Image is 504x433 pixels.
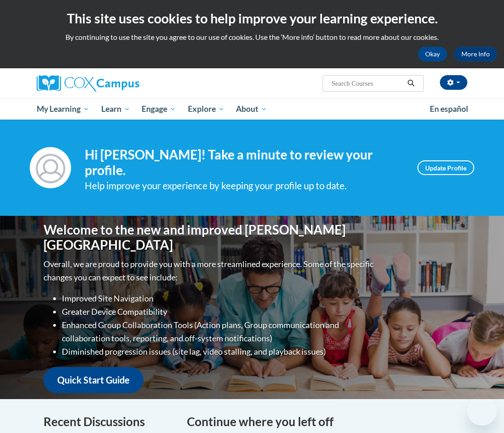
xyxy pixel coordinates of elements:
img: Profile Image [30,147,71,188]
a: About [230,99,274,120]
button: Account Settings [440,75,467,90]
span: My Learning [37,104,89,115]
li: Diminished progression issues (site lag, video stalling, and playback issues) [62,345,376,358]
div: Help improve your experience by keeping your profile up to date. [85,178,404,193]
h4: Recent Discussions [44,413,173,431]
a: Cox Campus [37,75,171,92]
a: Learn [95,99,136,120]
p: Overall, we are proud to provide you with a more streamlined experience. Some of the specific cha... [44,258,376,284]
button: Okay [418,47,447,61]
span: Learn [101,104,130,115]
img: Cox Campus [37,75,139,92]
iframe: Button to launch messaging window [467,396,497,426]
h1: Welcome to the new and improved [PERSON_NAME][GEOGRAPHIC_DATA] [44,222,376,253]
span: Engage [142,104,176,115]
a: My Learning [31,99,95,120]
a: Engage [136,99,182,120]
h4: Continue where you left off [187,413,460,431]
button: Search [404,78,418,89]
h4: Hi [PERSON_NAME]! Take a minute to review your profile. [85,147,404,178]
a: Explore [182,99,230,120]
span: En español [430,104,468,114]
span: Explore [188,104,225,115]
a: En español [424,99,474,119]
p: By continuing to use the site you agree to our use of cookies. Use the ‘More info’ button to read... [7,32,497,42]
h2: This site uses cookies to help improve your learning experience. [7,9,497,27]
li: Improved Site Navigation [62,292,376,305]
li: Greater Device Compatibility [62,305,376,318]
li: Enhanced Group Collaboration Tools (Action plans, Group communication and collaboration tools, re... [62,318,376,345]
div: Main menu [30,99,474,120]
a: Quick Start Guide [44,367,143,393]
span: About [236,104,267,115]
a: More Info [454,47,497,61]
a: Update Profile [417,160,474,175]
input: Search Courses [331,78,404,89]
